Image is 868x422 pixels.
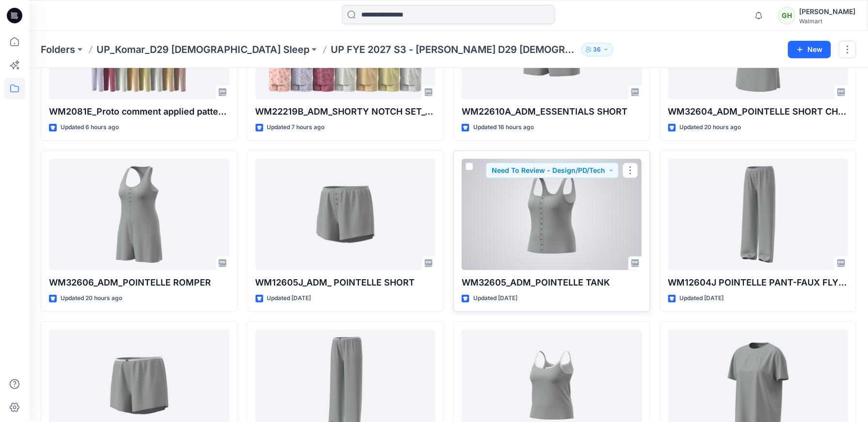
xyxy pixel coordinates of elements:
a: WM32605_ADM_POINTELLE TANK [462,159,642,270]
div: GH [778,7,796,24]
p: WM22219B_ADM_SHORTY NOTCH SET_COLORWAY [256,105,436,118]
p: Updated [DATE] [680,293,724,304]
a: WM12605J_ADM_ POINTELLE SHORT [256,159,436,270]
p: WM12604J POINTELLE PANT-FAUX FLY & BUTTONS + PICOT [668,276,849,289]
p: Updated 20 hours ago [680,122,741,133]
p: WM12605J_ADM_ POINTELLE SHORT [256,276,436,289]
p: UP FYE 2027 S3 - [PERSON_NAME] D29 [DEMOGRAPHIC_DATA] Sleepwear [331,43,578,56]
a: WM12604J POINTELLE PANT-FAUX FLY & BUTTONS + PICOT [668,159,849,270]
button: 36 [581,43,613,56]
p: Updated [DATE] [473,293,517,304]
p: WM22610A_ADM_ESSENTIALS SHORT [462,105,642,118]
p: WM32605_ADM_POINTELLE TANK [462,276,642,289]
a: Folders [41,43,75,56]
a: WM32606_ADM_POINTELLE ROMPER [49,159,229,270]
p: Updated 20 hours ago [61,293,122,304]
button: New [788,41,831,58]
p: WM32606_ADM_POINTELLE ROMPER [49,276,229,289]
a: UP_Komar_D29 [DEMOGRAPHIC_DATA] Sleep [96,43,309,56]
div: [PERSON_NAME] [800,6,856,17]
p: WM32604_ADM_POINTELLE SHORT CHEMISE [668,105,849,118]
p: WM2081E_Proto comment applied pattern_COLORWAY [49,105,229,118]
p: Updated 16 hours ago [473,122,534,133]
p: Updated 6 hours ago [61,122,119,133]
p: Updated [DATE] [267,293,311,304]
p: Updated 7 hours ago [267,122,325,133]
p: 36 [594,44,601,55]
div: Walmart [800,17,856,25]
